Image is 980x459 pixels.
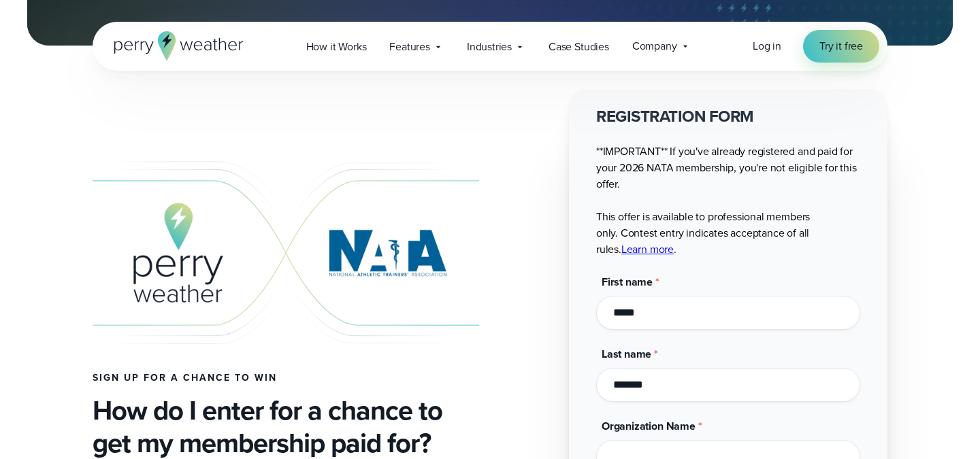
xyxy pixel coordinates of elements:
[602,274,653,290] span: First name
[467,39,512,55] span: Industries
[596,104,754,129] strong: REGISTRATION FORM
[306,39,367,55] span: How it Works
[602,418,696,434] span: Organization Name
[819,38,863,54] span: Try it free
[632,38,677,54] span: Company
[753,38,781,54] span: Log in
[93,373,479,384] h4: Sign up for a chance to win
[295,33,378,61] a: How it Works
[602,346,651,362] span: Last name
[753,38,781,54] a: Log in
[549,39,609,55] span: Case Studies
[389,39,430,55] span: Features
[621,241,674,257] a: Learn more
[537,33,621,61] a: Case Studies
[803,30,879,63] a: Try it free
[596,143,860,258] p: **IMPORTANT** If you've already registered and paid for your 2026 NATA membership, you're not eli...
